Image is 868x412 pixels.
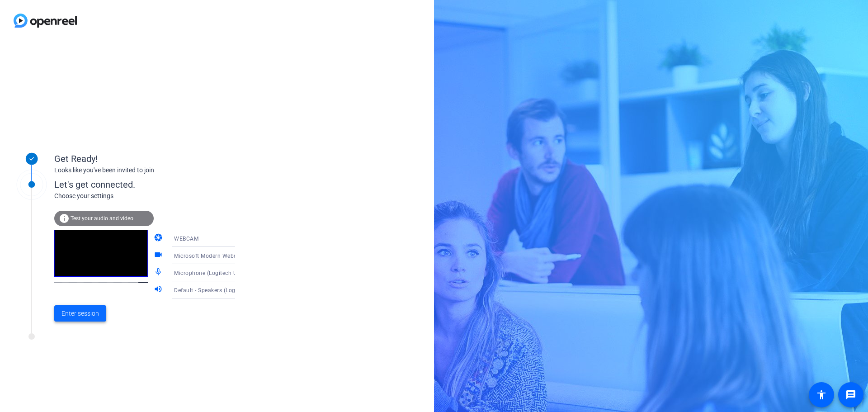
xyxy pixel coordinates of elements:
mat-icon: videocam [154,250,165,261]
mat-icon: message [845,389,856,400]
div: Choose your settings [54,191,254,201]
mat-icon: accessibility [816,389,827,400]
mat-icon: volume_up [154,284,165,295]
div: Looks like you've been invited to join [54,166,235,175]
mat-icon: mic_none [154,267,165,278]
div: Get Ready! [54,152,235,166]
span: Microphone (Logitech USB Headset) (046d:0a8f) [174,269,302,276]
span: Enter session [61,309,99,318]
span: Microsoft Modern Webcam (045e:0840) [174,252,279,259]
span: Default - Speakers (Logitech USB Headset) (046d:0a8f) [174,286,319,294]
mat-icon: camera [154,233,165,244]
mat-icon: info [59,213,70,224]
button: Enter session [54,305,106,322]
div: Let's get connected. [54,178,254,191]
span: Test your audio and video [71,215,133,222]
span: WEBCAM [174,236,198,242]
